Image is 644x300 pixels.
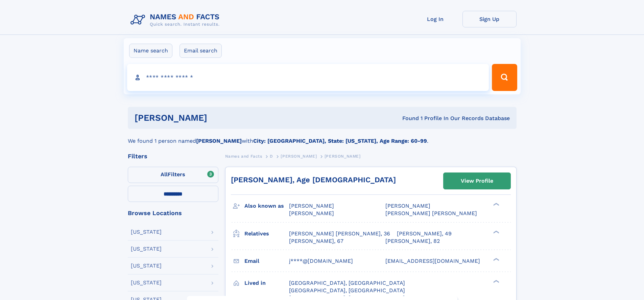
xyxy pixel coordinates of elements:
[131,229,162,235] div: [US_STATE]
[244,200,289,212] h3: Also known as
[462,11,517,27] a: Sign Up
[196,138,242,144] b: [PERSON_NAME]
[270,154,273,159] span: D
[289,237,343,245] a: [PERSON_NAME], 67
[492,230,500,234] div: ❯
[244,228,289,239] h3: Relatives
[231,176,396,184] a: [PERSON_NAME], Age [DEMOGRAPHIC_DATA]
[408,11,462,27] a: Log In
[492,279,500,283] div: ❯
[244,255,289,267] h3: Email
[131,246,162,252] div: [US_STATE]
[270,152,273,160] a: D
[385,203,430,209] span: [PERSON_NAME]
[397,230,452,237] a: [PERSON_NAME], 49
[281,154,317,159] span: [PERSON_NAME]
[225,152,262,160] a: Names and Facts
[128,153,218,159] div: Filters
[492,257,500,261] div: ❯
[289,210,334,216] span: [PERSON_NAME]
[289,280,405,286] span: [GEOGRAPHIC_DATA], [GEOGRAPHIC_DATA]
[289,230,390,237] a: [PERSON_NAME] [PERSON_NAME], 36
[129,44,172,58] label: Name search
[253,138,427,144] b: City: [GEOGRAPHIC_DATA], State: [US_STATE], Age Range: 60-99
[289,203,334,209] span: [PERSON_NAME]
[325,154,361,159] span: [PERSON_NAME]
[492,202,500,207] div: ❯
[128,129,517,145] div: We found 1 person named with .
[244,277,289,289] h3: Lived in
[128,11,225,29] img: Logo Names and Facts
[385,210,477,216] span: [PERSON_NAME] [PERSON_NAME]
[281,152,317,160] a: [PERSON_NAME]
[305,115,510,122] div: Found 1 Profile In Our Records Database
[131,280,162,285] div: [US_STATE]
[385,237,440,245] a: [PERSON_NAME], 82
[128,210,218,216] div: Browse Locations
[131,263,162,269] div: [US_STATE]
[180,44,222,58] label: Email search
[492,64,517,91] button: Search Button
[385,258,480,264] span: [EMAIL_ADDRESS][DOMAIN_NAME]
[461,173,493,189] div: View Profile
[135,114,305,122] h1: [PERSON_NAME]
[128,167,218,183] label: Filters
[161,171,168,178] span: All
[289,287,405,294] span: [GEOGRAPHIC_DATA], [GEOGRAPHIC_DATA]
[444,173,510,189] a: View Profile
[127,64,489,91] input: search input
